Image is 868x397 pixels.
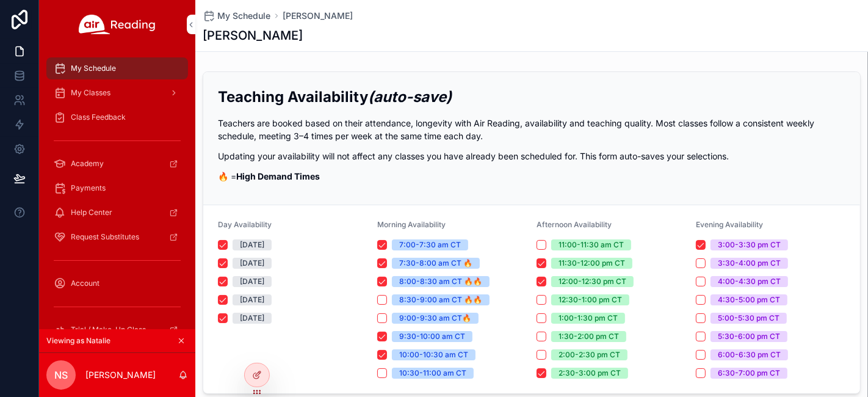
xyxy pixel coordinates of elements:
[46,153,188,175] a: Academy
[377,220,446,229] span: Morning Availability
[718,368,780,379] div: 6:30-7:00 pm CT
[71,325,146,335] span: Trial / Make-Up Class
[718,276,781,287] div: 4:00-4:30 pm CT
[71,88,110,98] span: My Classes
[46,177,188,199] a: Payments
[559,276,626,287] div: 12:00-12:30 pm CT
[399,239,461,250] div: 7:00-7:30 am CT
[71,112,126,122] span: Class Feedback
[559,331,619,342] div: 1:30-2:00 pm CT
[46,272,188,294] a: Account
[71,232,139,242] span: Request Substitutes
[559,239,624,250] div: 11:00-11:30 am CT
[537,220,612,229] span: Afternoon Availability
[240,313,264,324] div: [DATE]
[559,258,625,269] div: 11:30-12:00 pm CT
[218,170,845,183] p: 🔥 =
[399,313,471,324] div: 9:00-9:30 am CT🔥
[399,349,468,360] div: 10:00-10:30 am CT
[696,220,763,229] span: Evening Availability
[218,117,845,142] p: Teachers are booked based on their attendance, longevity with Air Reading, availability and teach...
[718,239,781,250] div: 3:00-3:30 pm CT
[718,349,781,360] div: 6:00-6:30 pm CT
[559,349,620,360] div: 2:00-2:30 pm CT
[368,88,452,106] em: (auto-save)
[399,258,472,269] div: 7:30-8:00 am CT 🔥
[71,64,116,73] span: My Schedule
[240,276,264,287] div: [DATE]
[71,279,99,288] span: Account
[559,294,622,305] div: 12:30-1:00 pm CT
[203,10,270,22] a: My Schedule
[46,319,188,341] a: Trial / Make-Up Class
[718,258,781,269] div: 3:30-4:00 pm CT
[203,27,303,44] h1: [PERSON_NAME]
[71,159,104,169] span: Academy
[217,10,270,22] span: My Schedule
[399,331,465,342] div: 9:30-10:00 am CT
[39,49,195,329] div: scrollable content
[218,220,272,229] span: Day Availability
[283,10,353,22] a: [PERSON_NAME]
[718,331,780,342] div: 5:30-6:00 pm CT
[240,239,264,250] div: [DATE]
[218,150,845,162] p: Updating your availability will not affect any classes you have already been scheduled for. This ...
[46,57,188,79] a: My Schedule
[240,258,264,269] div: [DATE]
[399,368,466,379] div: 10:30-11:00 am CT
[559,313,618,324] div: 1:00-1:30 pm CT
[46,226,188,248] a: Request Substitutes
[399,294,482,305] div: 8:30-9:00 am CT 🔥🔥
[218,87,845,107] h2: Teaching Availability
[559,368,621,379] div: 2:30-3:00 pm CT
[46,202,188,224] a: Help Center
[46,106,188,128] a: Class Feedback
[71,183,106,193] span: Payments
[240,294,264,305] div: [DATE]
[85,369,156,381] p: [PERSON_NAME]
[46,336,110,346] span: Viewing as Natalie
[399,276,482,287] div: 8:00-8:30 am CT 🔥🔥
[54,368,68,382] span: NS
[718,294,780,305] div: 4:30-5:00 pm CT
[236,171,320,181] strong: High Demand Times
[71,208,112,217] span: Help Center
[46,82,188,104] a: My Classes
[718,313,779,324] div: 5:00-5:30 pm CT
[79,15,156,34] img: App logo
